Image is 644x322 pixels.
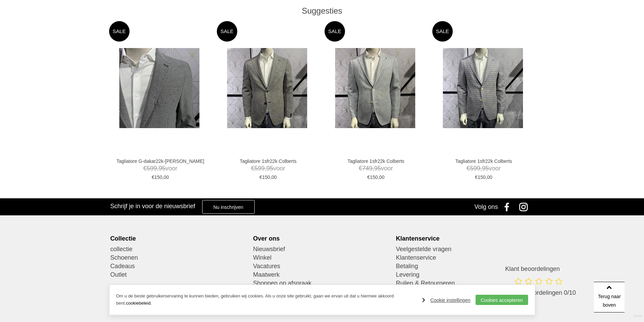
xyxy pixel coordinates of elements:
span: € [359,165,362,172]
span: 95 [374,165,381,172]
span: 95 [159,165,165,172]
span: 150 [370,174,378,180]
span: 00 [164,174,169,180]
a: Vacatures [253,262,391,271]
div: Collectie [110,235,248,242]
span: , [265,165,266,172]
span: € [251,165,254,172]
span: 150 [262,174,270,180]
a: collectie [110,245,248,254]
span: 599 [470,165,480,172]
span: , [378,174,379,180]
span: € [143,165,147,172]
span: voor [113,164,208,173]
p: Om u de beste gebruikerservaring te kunnen bieden, gebruiken wij cookies. Als u onze site gebruik... [116,293,416,307]
div: Volg ons [475,198,498,215]
span: 00 [379,174,385,180]
span: 150 [154,174,162,180]
a: Shoppen op afspraak [253,279,391,288]
span: 95 [482,165,489,172]
a: Tagliatore 1sfr22k Colberts [221,158,315,164]
a: Tagliatore G-dakar22k-[PERSON_NAME] [113,158,208,164]
a: Nu inschrijven [202,200,255,214]
a: Cadeaus [110,262,248,271]
a: Instagram [517,198,534,215]
img: Tagliatore 1sfr22k Colberts [335,48,415,128]
span: , [157,165,159,172]
span: , [373,165,374,172]
img: Tagliatore 1sfr22k Colberts [443,48,523,128]
span: 599 [254,165,265,172]
span: , [162,174,164,180]
a: Klantenservice [396,254,534,262]
h3: Schrijf je in voor de nieuwsbrief [110,202,195,210]
a: Divide [634,312,642,320]
a: Cookie instellingen [422,295,470,305]
span: , [480,165,482,172]
a: Ruilen & Retourneren [396,279,534,288]
span: 150 [478,174,485,180]
a: Facebook [500,198,517,215]
span: 00 [487,174,492,180]
a: Veelgestelde vragen [396,245,534,254]
a: Terug naar boven [594,282,625,312]
span: voor [436,164,531,173]
a: Tagliatore 1sfr22k Colberts [329,158,423,164]
span: 00 [271,174,277,180]
div: Over ons [253,235,391,242]
span: , [486,174,487,180]
a: Maatwerk [253,271,391,279]
div: Suggesties [109,6,535,16]
a: Nieuwsbrief [253,245,391,254]
span: € [367,174,370,180]
span: voor [221,164,315,173]
span: voor [329,164,423,173]
img: Tagliatore G-dakar22k-j Colberts [119,48,199,128]
span: € [259,174,262,180]
h3: Klant beoordelingen [505,265,576,273]
a: Winkel [253,254,391,262]
span: , [270,174,271,180]
a: Outlet [110,271,248,279]
a: Cookies accepteren [476,295,528,305]
a: Tagliatore 1sfr22k Colberts [436,158,531,164]
a: Schoenen [110,254,248,262]
span: € [152,174,154,180]
a: Klant beoordelingen 0 klantbeoordelingen 0/10 [505,265,576,304]
span: 749 [362,165,372,172]
span: € [467,165,470,172]
span: 599 [147,165,157,172]
span: 95 [266,165,273,172]
a: Betaling [396,262,534,271]
a: Levering [396,271,534,279]
img: Tagliatore 1sfr22k Colberts [227,48,307,128]
a: cookiebeleid [126,301,150,306]
div: Klantenservice [396,235,534,242]
span: € [475,174,478,180]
